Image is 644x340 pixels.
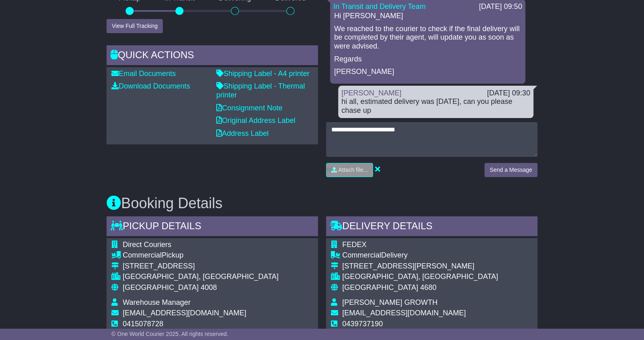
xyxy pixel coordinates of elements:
a: Download Documents [111,82,190,90]
div: [STREET_ADDRESS] [123,262,279,271]
a: Shipping Label - A4 printer [216,70,309,78]
span: 4008 [200,283,217,291]
a: Original Address Label [216,116,295,125]
div: hi all, estimated delivery was [DATE], can you please chase up [341,97,530,115]
span: Warehouse Manager [123,298,190,306]
button: Send a Message [484,163,537,177]
a: Shipping Label - Thermal printer [216,82,305,99]
span: [EMAIL_ADDRESS][DOMAIN_NAME] [123,309,246,317]
span: Commercial [123,251,162,259]
p: [PERSON_NAME] [334,68,521,76]
span: [EMAIL_ADDRESS][DOMAIN_NAME] [342,309,466,317]
div: [STREET_ADDRESS][PERSON_NAME] [342,262,533,271]
div: [DATE] 09:30 [487,89,530,98]
span: Commercial [342,251,381,259]
a: In Transit and Delivery Team [333,2,426,11]
span: Direct Couriers [123,241,171,249]
div: Delivery Details [326,216,537,238]
a: [PERSON_NAME] [341,89,401,97]
span: [GEOGRAPHIC_DATA] [123,283,198,291]
div: Quick Actions [107,45,318,67]
button: View Full Tracking [107,19,163,33]
span: [PERSON_NAME] GROWTH [342,298,437,306]
span: 4680 [420,283,436,291]
div: [GEOGRAPHIC_DATA], [GEOGRAPHIC_DATA] [342,272,533,281]
a: Consignment Note [216,104,282,112]
div: [DATE] 09:50 [479,2,522,11]
span: © One World Courier 2025. All rights reserved. [111,331,228,337]
p: We reached to the courier to check if the final delivery will be completed by their agent, will u... [334,25,521,51]
span: 0439737190 [342,320,383,328]
p: Hi [PERSON_NAME] [334,12,521,21]
div: Pickup Details [107,216,318,238]
span: [GEOGRAPHIC_DATA] [342,283,418,291]
p: Regards [334,55,521,64]
h3: Booking Details [107,195,537,211]
span: FEDEX [342,241,367,249]
div: Pickup [123,251,279,260]
div: [GEOGRAPHIC_DATA], [GEOGRAPHIC_DATA] [123,272,279,281]
a: Address Label [216,129,269,137]
a: Email Documents [111,70,176,78]
span: 0415078728 [123,320,163,328]
div: Delivery [342,251,533,260]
